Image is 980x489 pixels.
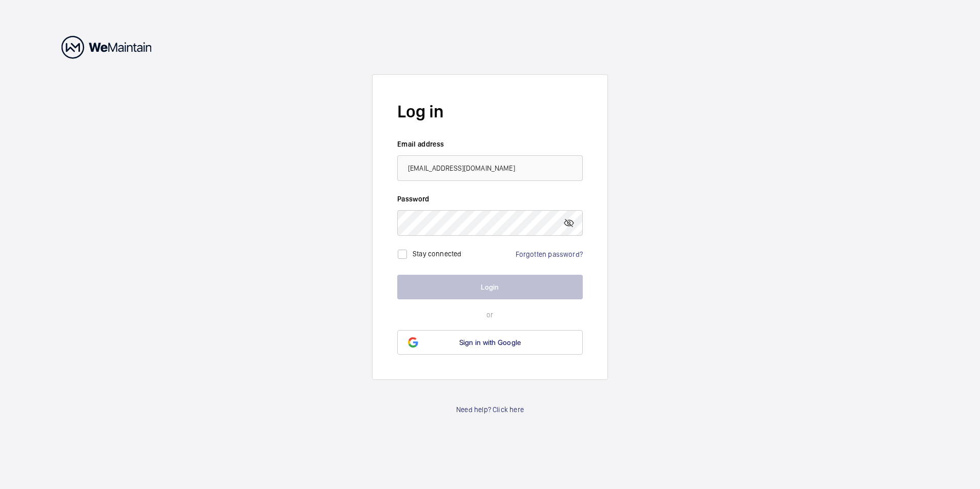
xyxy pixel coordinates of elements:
label: Stay connected [413,250,462,258]
a: Need help? Click here [456,404,524,415]
h2: Log in [397,99,583,124]
a: Forgotten password? [516,250,583,258]
p: or [397,310,583,320]
span: Sign in with Google [459,338,521,347]
label: Email address [397,139,583,149]
input: Your email address [397,155,583,181]
button: Login [397,275,583,299]
label: Password [397,194,583,204]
